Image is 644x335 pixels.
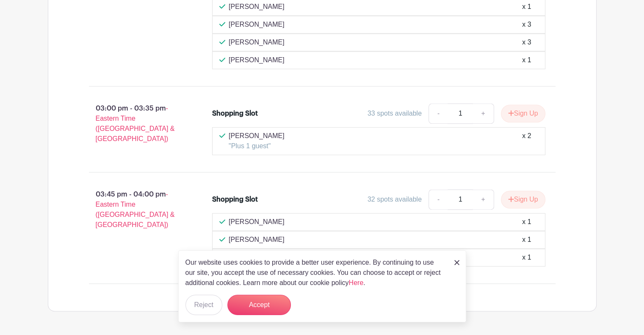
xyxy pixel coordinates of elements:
[522,217,531,227] div: x 1
[522,235,531,245] div: x 1
[473,189,494,210] a: +
[428,103,448,124] a: -
[522,19,531,30] div: x 3
[227,295,291,315] button: Accept
[368,194,422,205] div: 32 spots available
[522,2,531,12] div: x 1
[349,279,364,286] a: Here
[229,235,285,245] p: [PERSON_NAME]
[473,103,494,124] a: +
[522,252,531,263] div: x 1
[454,260,459,265] img: close_button-5f87c8562297e5c2d7936805f587ecaba9071eb48480494691a3f1689db116b3.svg
[96,105,175,142] span: - Eastern Time ([GEOGRAPHIC_DATA] & [GEOGRAPHIC_DATA])
[522,131,531,151] div: x 2
[185,257,445,288] p: Our website uses cookies to provide a better user experience. By continuing to use our site, you ...
[229,55,285,65] p: [PERSON_NAME]
[229,131,285,141] p: [PERSON_NAME]
[428,189,448,210] a: -
[185,295,222,315] button: Reject
[522,37,531,47] div: x 3
[75,186,199,233] p: 03:45 pm - 04:00 pm
[368,108,422,119] div: 33 spots available
[96,191,175,228] span: - Eastern Time ([GEOGRAPHIC_DATA] & [GEOGRAPHIC_DATA])
[212,108,258,119] div: Shopping Slot
[229,2,285,12] p: [PERSON_NAME]
[522,55,531,65] div: x 1
[229,19,285,30] p: [PERSON_NAME]
[229,141,285,151] p: "Plus 1 guest"
[501,191,545,208] button: Sign Up
[501,105,545,122] button: Sign Up
[212,194,258,205] div: Shopping Slot
[229,37,285,47] p: [PERSON_NAME]
[229,217,285,227] p: [PERSON_NAME]
[75,100,199,147] p: 03:00 pm - 03:35 pm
